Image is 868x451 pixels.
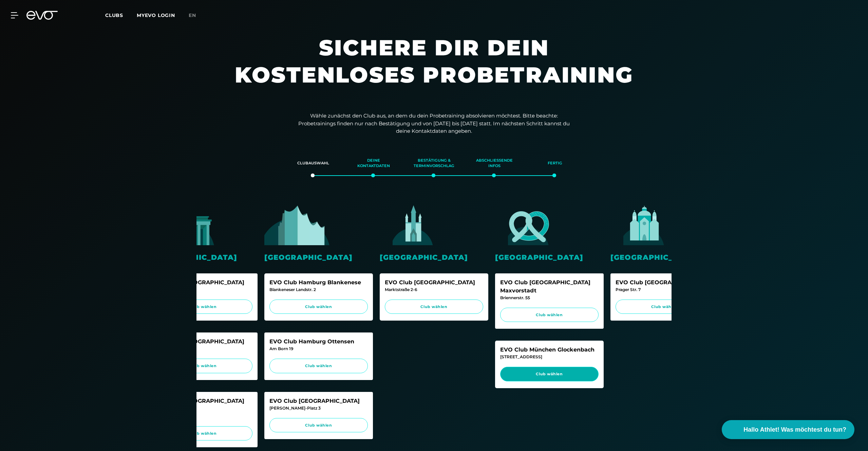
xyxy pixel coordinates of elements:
a: Club wählen [154,300,252,314]
div: Blankeneser Landstr. 2 [269,287,368,293]
div: Deine Kontaktdaten [352,154,395,173]
div: EVO Club München Glockenbach [500,346,599,354]
a: Club wählen [500,308,599,322]
div: [STREET_ADDRESS] [154,287,252,293]
button: Hallo Athlet! Was möchtest du tun? [722,420,854,439]
a: Club wählen [269,300,368,314]
span: Clubs [105,12,123,18]
a: Club wählen [616,300,714,314]
div: EVO Club [GEOGRAPHIC_DATA] [154,338,252,346]
a: en [189,12,204,19]
div: [PERSON_NAME]-Platz 3 [269,405,368,411]
div: [GEOGRAPHIC_DATA] [264,252,373,263]
img: evofitness [380,203,448,245]
div: EVO Club [GEOGRAPHIC_DATA] [269,397,368,405]
span: Club wählen [507,371,592,377]
span: en [189,12,196,18]
a: Club wählen [154,426,252,441]
div: Marktstraße 2-6 [385,287,483,293]
div: [STREET_ADDRESS] [500,354,599,360]
div: Clubauswahl [291,154,335,173]
span: Club wählen [391,304,477,310]
span: Club wählen [161,431,246,436]
div: EVO Club Hamburg Blankenese [269,278,368,287]
div: Prager Str. 7 [616,287,714,293]
span: Club wählen [276,304,361,310]
div: EVO Club [GEOGRAPHIC_DATA] [385,278,483,287]
a: Club wählen [500,367,599,381]
img: evofitness [610,203,678,245]
span: Hallo Athlet! Was möchtest du tun? [743,425,846,434]
span: Club wählen [622,304,707,310]
span: Club wählen [276,363,361,369]
span: Club wählen [507,312,592,318]
div: [GEOGRAPHIC_DATA] [149,252,258,263]
div: EVO Club [GEOGRAPHIC_DATA] Maxvorstadt [500,278,599,295]
div: [GEOGRAPHIC_DATA] [610,252,719,263]
a: Club wählen [269,418,368,433]
a: Clubs [105,12,137,18]
div: Am Born 19 [269,346,368,352]
span: Club wählen [161,304,246,310]
a: Club wählen [385,300,483,314]
span: Club wählen [161,363,246,369]
div: [STREET_ADDRESS] [154,413,252,419]
img: evofitness [264,203,332,245]
div: EVO Club [GEOGRAPHIC_DATA] [616,278,714,287]
a: Club wählen [269,359,368,373]
div: Abschließende Infos [473,154,516,173]
p: Wähle zunächst den Club aus, an dem du dein Probetraining absolvieren möchtest. Bitte beachte: Pr... [298,112,570,135]
a: MYEVO LOGIN [137,12,175,18]
h1: Sichere dir dein kostenloses Probetraining [230,34,638,102]
div: [GEOGRAPHIC_DATA] [380,252,488,263]
div: EVO Club [GEOGRAPHIC_DATA] [154,278,252,287]
div: Briennerstr. 55 [500,295,599,301]
div: [STREET_ADDRESS] [154,346,252,352]
div: EVO Club [GEOGRAPHIC_DATA] Spittelmarkt [154,397,252,413]
img: evofitness [495,203,563,245]
span: Club wählen [276,422,361,428]
div: EVO Club Hamburg Ottensen [269,338,368,346]
div: Fertig [533,154,577,173]
div: Bestätigung & Terminvorschlag [412,154,456,173]
a: Club wählen [154,359,252,373]
div: [GEOGRAPHIC_DATA] [495,252,604,263]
